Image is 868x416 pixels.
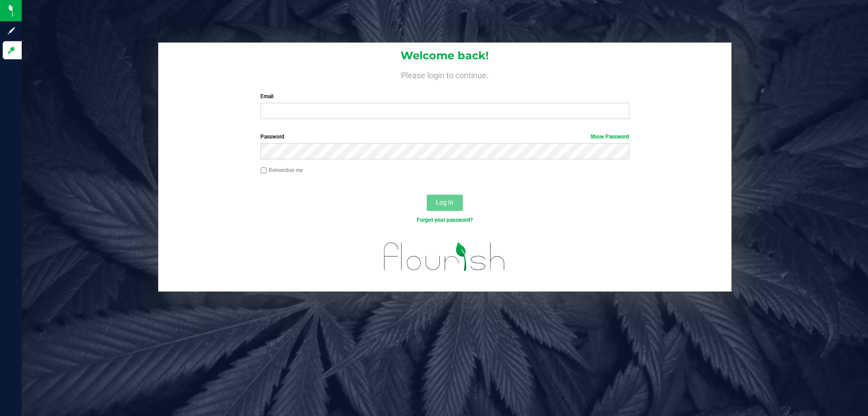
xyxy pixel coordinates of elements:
[417,217,473,223] a: Forgot your password?
[373,234,516,280] img: flourish_logo.svg
[260,166,303,174] label: Remember me
[7,26,16,35] inline-svg: Sign up
[260,167,267,174] input: Remember me
[158,50,731,62] h1: Welcome back!
[7,46,16,55] inline-svg: Log in
[260,134,284,140] span: Password
[590,134,629,140] a: Show Password
[427,195,463,211] button: Log In
[158,69,731,80] h4: Please login to continue.
[436,199,453,206] span: Log In
[260,92,629,100] label: Email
